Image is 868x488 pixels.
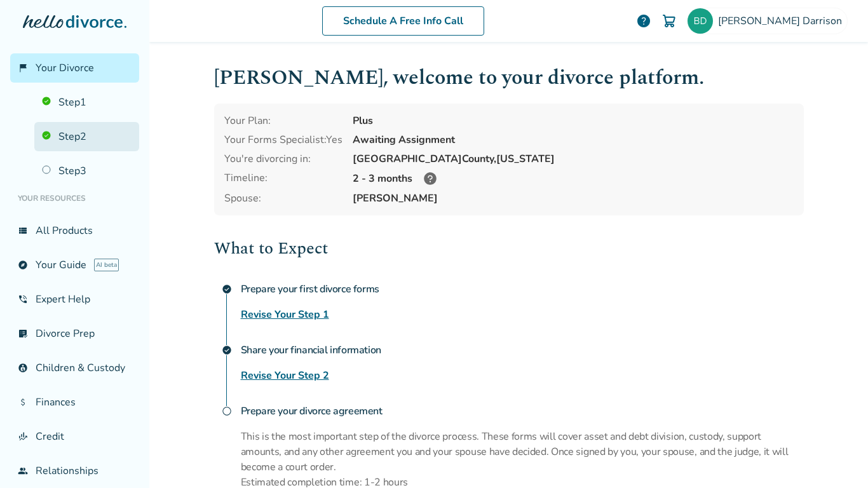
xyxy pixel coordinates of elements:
[18,63,28,73] span: flag_2
[18,431,28,442] span: finance_mode
[353,152,794,166] div: [GEOGRAPHIC_DATA] County, [US_STATE]
[688,8,713,34] img: bdarrison@gmail.com
[36,61,94,75] span: Your Divorce
[10,353,139,383] a: account_childChildren & Custody
[222,284,232,294] span: check_circle
[18,260,28,270] span: explore
[241,307,329,322] a: Revise Your Step 1
[10,456,139,485] a: groupRelationships
[10,250,139,280] a: exploreYour GuideAI beta
[241,368,329,383] a: Revise Your Step 2
[10,422,139,451] a: finance_modeCredit
[18,294,28,304] span: phone_in_talk
[18,329,28,339] span: list_alt_check
[353,114,794,128] div: Plus
[224,133,342,147] div: Your Forms Specialist: Yes
[353,191,794,205] span: [PERSON_NAME]
[94,259,119,271] span: AI beta
[10,186,139,211] li: Your Resources
[18,363,28,373] span: account_child
[224,191,342,205] span: Spouse:
[636,13,651,29] a: help
[661,13,677,29] img: Cart
[353,171,794,186] div: 2 - 3 months
[241,276,804,302] h4: Prepare your first divorce forms
[34,88,139,117] a: Step1
[241,429,804,475] p: This is the most important step of the divorce process. These forms will cover asset and debt div...
[214,62,804,93] h1: [PERSON_NAME] , welcome to your divorce platform.
[34,156,139,186] a: Step3
[18,226,28,236] span: view_list
[804,427,868,488] iframe: Chat Widget
[224,152,342,166] div: You're divorcing in:
[18,466,28,476] span: group
[10,388,139,417] a: attach_moneyFinances
[10,285,139,314] a: phone_in_talkExpert Help
[353,133,794,147] div: Awaiting Assignment
[241,398,804,424] h4: Prepare your divorce agreement
[214,236,804,261] h2: What to Expect
[10,319,139,348] a: list_alt_checkDivorce Prep
[10,53,139,83] a: flag_2Your Divorce
[10,216,139,245] a: view_listAll Products
[224,171,342,186] div: Timeline:
[34,122,139,151] a: Step2
[718,14,847,28] span: [PERSON_NAME] Darrison
[322,6,484,36] a: Schedule A Free Info Call
[222,345,232,355] span: check_circle
[224,114,342,128] div: Your Plan:
[241,337,804,363] h4: Share your financial information
[18,397,28,407] span: attach_money
[222,406,232,416] span: radio_button_unchecked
